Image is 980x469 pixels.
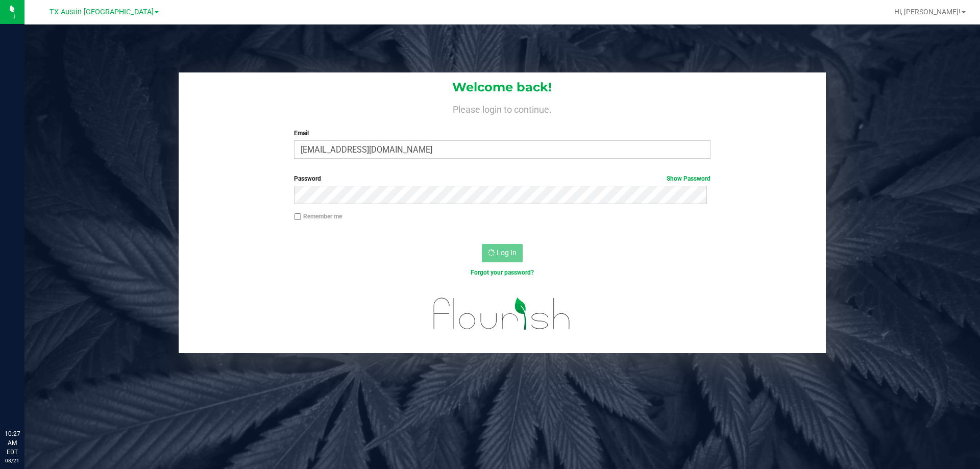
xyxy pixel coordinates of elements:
[471,269,534,276] a: Forgot your password?
[179,102,826,114] h4: Please login to continue.
[179,81,826,94] h1: Welcome back!
[5,457,20,464] p: 08/21
[894,8,961,16] span: Hi, [PERSON_NAME]!
[497,249,517,257] span: Log In
[421,288,583,340] img: flourish_logo.svg
[482,244,523,262] button: Log In
[294,213,301,220] input: Remember me
[50,8,154,16] span: TX Austin [GEOGRAPHIC_DATA]
[667,175,710,182] a: Show Password
[294,212,342,221] label: Remember me
[5,429,20,457] p: 10:27 AM EDT
[294,129,710,138] label: Email
[294,175,321,182] span: Password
